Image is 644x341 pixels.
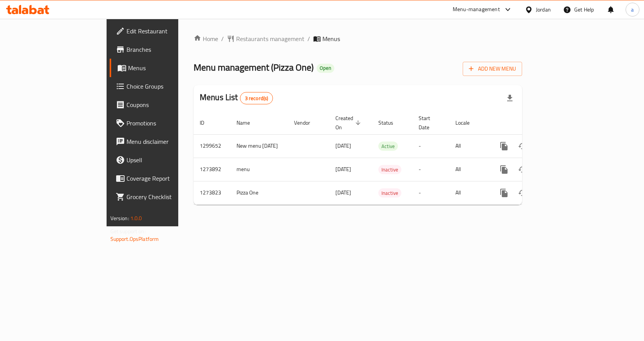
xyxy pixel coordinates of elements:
span: Name [237,118,260,127]
span: Add New Menu [469,64,516,74]
span: Inactive [378,165,401,174]
a: Edit Restaurant [110,22,214,40]
td: All [449,158,489,181]
div: Open [317,64,334,73]
a: Menus [110,59,214,77]
a: Promotions [110,114,214,132]
th: Actions [489,111,575,135]
a: Menu disclaimer [110,132,214,151]
span: 3 record(s) [240,95,273,102]
a: Coverage Report [110,169,214,188]
a: Support.OpsPlatform [110,234,159,244]
span: Menu management ( Pizza One ) [194,59,314,76]
button: more [495,160,513,179]
span: Created On [335,114,363,132]
span: a [631,5,634,14]
span: Promotions [127,119,208,128]
a: Upsell [110,151,214,169]
span: Vendor [294,118,320,127]
div: Menu-management [453,5,500,14]
span: Get support on: [110,226,146,236]
td: menu [230,158,288,181]
span: Start Date [419,114,440,132]
table: enhanced table [194,111,575,205]
div: Total records count [240,92,273,104]
span: [DATE] [335,164,351,174]
h2: Menus List [200,92,273,104]
nav: breadcrumb [194,34,522,43]
div: Inactive [378,188,401,198]
td: All [449,181,489,204]
span: Branches [127,45,208,54]
td: - [412,158,449,181]
button: Change Status [513,184,532,202]
div: Jordan [536,5,551,14]
span: Locale [455,118,480,127]
span: [DATE] [335,141,351,151]
td: Pizza One [230,181,288,204]
span: Open [317,65,334,71]
span: Version: [110,213,129,223]
td: - [412,134,449,158]
button: more [495,137,513,155]
div: Export file [501,89,519,107]
span: Coverage Report [127,174,208,183]
span: Inactive [378,189,401,198]
td: - [412,181,449,204]
span: Edit Restaurant [127,26,208,36]
a: Choice Groups [110,77,214,96]
div: Active [378,142,398,151]
li: / [307,34,310,43]
a: Grocery Checklist [110,188,214,206]
span: Grocery Checklist [127,192,208,201]
a: Coupons [110,96,214,114]
a: Branches [110,40,214,59]
button: more [495,184,513,202]
span: Coupons [127,100,208,109]
span: ID [200,118,214,127]
div: Inactive [378,165,401,174]
span: 1.0.0 [130,213,142,223]
a: Restaurants management [227,34,304,43]
span: Choice Groups [127,82,208,91]
li: / [221,34,224,43]
button: Change Status [513,160,532,179]
td: New menu [DATE] [230,134,288,158]
span: Menu disclaimer [127,137,208,146]
span: [DATE] [335,188,351,198]
td: All [449,134,489,158]
span: Restaurants management [236,34,304,43]
button: Add New Menu [463,62,522,76]
span: Menus [322,34,340,43]
span: Active [378,142,398,151]
span: Menus [128,63,208,72]
button: Change Status [513,137,532,155]
span: Status [378,118,403,127]
span: Upsell [127,155,208,165]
